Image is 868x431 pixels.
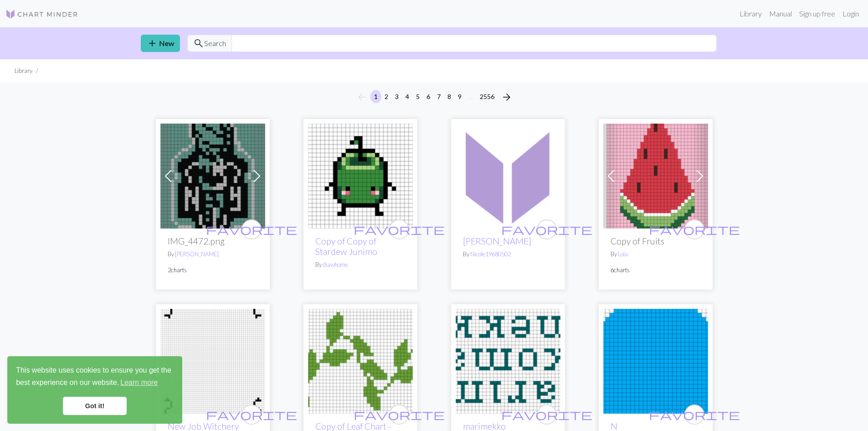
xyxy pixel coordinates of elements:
a: Nicole19680502 [470,250,511,258]
img: New Job Witchery [160,309,265,414]
button: 3 [391,90,402,103]
a: Leaf Chart [308,356,413,364]
button: 2 [381,90,392,103]
span: arrow_forward [501,91,512,104]
span: favorite [354,222,445,236]
i: favourite [354,405,445,424]
a: diawhome [323,261,348,268]
img: IMG_4472.png [160,124,265,228]
button: 8 [444,90,455,103]
button: 1 [370,90,381,103]
button: favourite [537,405,557,425]
img: Logo [5,9,78,20]
a: Login [839,5,863,23]
img: marimekko [456,309,560,414]
i: favourite [501,405,592,424]
i: favourite [649,220,740,239]
button: 7 [433,90,444,103]
a: marimekko [456,356,560,364]
button: 9 [454,90,465,103]
a: learn more about cookies [119,376,159,389]
button: favourite [684,219,704,239]
li: Library [15,67,32,75]
button: 2556 [476,90,498,103]
span: favorite [649,407,740,421]
p: 6 charts [611,266,701,275]
a: [PERSON_NAME] [175,250,219,258]
span: add [147,37,158,50]
button: favourite [537,219,557,239]
img: Leaf Chart [308,309,413,414]
a: Lola [618,250,628,258]
a: watermelon slice [603,171,708,179]
button: 4 [402,90,413,103]
a: Copy of Copy of Stardew Junimo [315,236,377,257]
a: Stardew Junimo [308,171,413,179]
a: Library [736,5,765,23]
p: By [168,250,258,259]
img: N [603,309,708,414]
i: favourite [206,220,297,239]
h2: Copy of Fruits [611,236,701,246]
span: favorite [501,407,592,421]
i: favourite [501,220,592,239]
a: New Job Witchery [160,356,265,364]
a: N [603,356,708,364]
button: favourite [389,405,409,425]
a: [PERSON_NAME] [463,236,531,246]
span: search [193,37,204,50]
span: favorite [206,407,297,421]
span: This website uses cookies to ensure you get the best experience on our website. [16,365,174,389]
h2: IMG_4472.png [168,236,258,246]
button: favourite [389,219,409,239]
p: 2 charts [168,266,258,275]
button: favourite [241,405,262,425]
button: favourite [241,219,262,239]
a: IMG_4472.png [160,171,265,179]
a: dismiss cookie message [63,397,127,415]
p: By [463,250,553,259]
button: favourite [684,405,704,425]
a: New [141,35,180,52]
span: favorite [206,222,297,236]
div: cookieconsent [7,356,182,424]
p: By [611,250,701,259]
span: favorite [501,222,592,236]
nav: Page navigation [353,90,516,104]
i: favourite [649,405,740,424]
p: By [315,260,406,269]
button: Next [498,90,516,104]
i: favourite [206,405,297,424]
a: Elsa [456,171,560,179]
a: Manual [765,5,796,23]
button: 5 [412,90,423,103]
img: Elsa [456,124,560,228]
span: Search [204,38,226,49]
img: watermelon slice [603,124,708,228]
img: Stardew Junimo [308,124,413,228]
span: favorite [354,407,445,421]
button: 6 [423,90,434,103]
i: favourite [354,220,445,239]
i: Next [501,92,512,103]
a: Sign up free [796,5,839,23]
span: favorite [649,222,740,236]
